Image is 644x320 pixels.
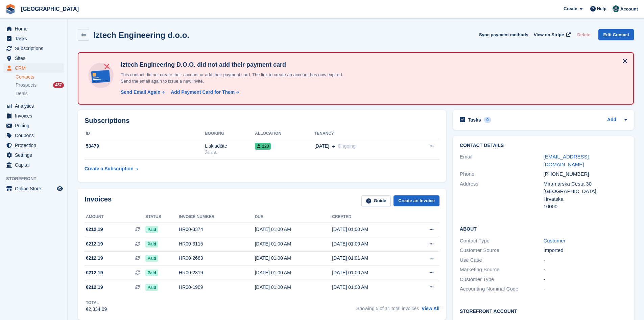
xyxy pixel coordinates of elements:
[85,143,205,150] div: 53479
[16,90,28,97] span: Deals
[3,101,64,111] a: menu
[86,226,103,233] span: €212.19
[85,165,134,172] div: Create a Subscription
[468,117,481,123] h2: Tasks
[314,128,408,139] th: Tenancy
[56,185,64,193] a: Preview store
[86,240,103,248] span: €212.19
[564,5,577,12] span: Create
[3,184,64,193] a: menu
[179,284,255,291] div: HR00-1909
[179,212,255,222] th: Invoice number
[314,143,329,150] span: [DATE]
[620,6,638,13] span: Account
[86,306,107,313] div: €2,334.09
[460,276,543,283] div: Customer Type
[15,34,55,43] span: Tasks
[255,255,332,262] div: [DATE] 01:00 AM
[15,54,55,63] span: Sites
[393,195,439,207] a: Create an Invoice
[3,54,64,63] a: menu
[205,128,255,139] th: Booking
[460,170,543,178] div: Phone
[544,154,589,167] a: [EMAIL_ADDRESS][DOMAIN_NAME]
[15,141,55,150] span: Protection
[205,143,255,150] div: L skladište
[145,241,158,248] span: Paid
[460,143,627,148] h2: Contact Details
[3,44,64,53] a: menu
[3,141,64,150] a: menu
[3,63,64,73] a: menu
[460,180,543,211] div: Address
[544,195,627,203] div: Hrvatska
[255,128,314,139] th: Allocation
[255,240,332,248] div: [DATE] 01:00 AM
[544,285,627,293] div: -
[145,255,158,262] span: Paid
[422,306,439,311] a: View All
[3,131,64,140] a: menu
[85,212,145,222] th: Amount
[544,180,627,188] div: Miramarska Cesta 30
[255,212,332,222] th: Due
[145,270,158,276] span: Paid
[15,44,55,53] span: Subscriptions
[607,116,616,124] a: Add
[332,255,409,262] div: [DATE] 01:01 AM
[86,269,103,276] span: €212.19
[544,256,627,264] div: -
[85,117,439,125] h2: Subscriptions
[6,175,67,182] span: Storefront
[597,5,606,12] span: Help
[3,150,64,160] a: menu
[460,237,543,245] div: Contact Type
[15,111,55,121] span: Invoices
[15,121,55,130] span: Pricing
[85,128,205,139] th: ID
[85,195,112,207] h2: Invoices
[544,266,627,274] div: -
[255,284,332,291] div: [DATE] 01:00 AM
[179,226,255,233] div: HR00-3374
[18,3,81,15] a: [GEOGRAPHIC_DATA]
[15,101,55,111] span: Analytics
[574,29,593,40] button: Delete
[332,226,409,233] div: [DATE] 01:00 AM
[168,89,240,96] a: Add Payment Card for Them
[544,276,627,283] div: -
[598,29,634,40] a: Edit Contact
[460,307,627,314] h2: Storefront Account
[145,212,179,222] th: Status
[534,31,564,38] span: View on Stripe
[85,163,138,175] a: Create a Subscription
[356,306,419,311] span: Showing 5 of 11 total invoices
[332,212,409,222] th: Created
[3,160,64,170] a: menu
[544,247,627,254] div: Imported
[118,71,355,85] p: This contact did not create their account or add their payment card. The link to create an accoun...
[531,29,572,40] a: View on Stripe
[118,61,355,69] h4: Iztech Engineering D.O.O. did not add their payment card
[460,266,543,274] div: Marketing Source
[16,74,64,80] a: Contacts
[53,82,64,88] div: 457
[338,143,356,149] span: Ongoing
[484,117,492,123] div: 0
[3,34,64,43] a: menu
[5,4,16,14] img: stora-icon-8386f47178a22dfd0bd8f6a31ec36ba5ce8667c1dd55bd0f319d3a0aa187defe.svg
[205,150,255,156] div: Žitnjak
[15,24,55,34] span: Home
[93,30,189,40] h2: Iztech Engineering d.o.o.
[3,111,64,121] a: menu
[332,240,409,248] div: [DATE] 01:00 AM
[460,256,543,264] div: Use Case
[179,255,255,262] div: HR00-2683
[613,5,619,12] img: Željko Gobac
[15,160,55,170] span: Capital
[255,226,332,233] div: [DATE] 01:00 AM
[86,284,103,291] span: €212.19
[255,143,271,150] span: 223
[145,284,158,291] span: Paid
[544,238,566,243] a: Customer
